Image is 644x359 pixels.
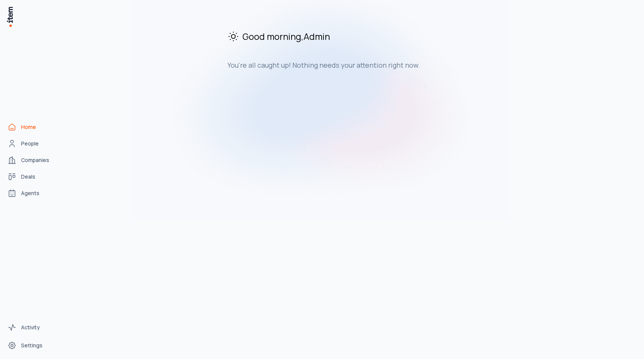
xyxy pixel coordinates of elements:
span: Companies [21,156,49,164]
a: Agents [5,186,62,201]
h2: Good morning , Admin [227,30,480,42]
span: Settings [21,342,42,349]
a: Settings [5,338,62,353]
a: Companies [5,153,62,168]
a: Home [5,120,62,135]
span: Deals [21,173,35,180]
span: People [21,140,39,147]
a: Activity [5,320,62,335]
a: Deals [5,169,62,184]
a: People [5,136,62,151]
h3: You're all caught up! Nothing needs your attention right now. [227,61,480,70]
span: Home [21,123,36,131]
span: Activity [21,324,40,331]
span: Agents [21,189,39,197]
img: Item Brain Logo [6,6,14,27]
